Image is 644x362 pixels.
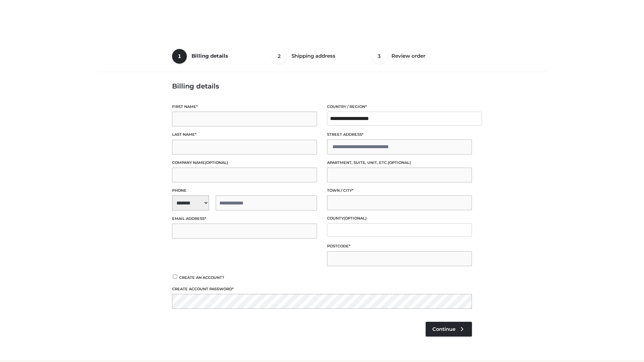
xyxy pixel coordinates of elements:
span: Continue [432,326,455,332]
label: Create account password [172,286,472,292]
label: Email address [172,216,317,222]
span: (optional) [343,216,367,221]
label: Apartment, suite, unit, etc. [327,160,472,166]
span: 1 [172,49,187,64]
span: (optional) [205,160,228,165]
span: Billing details [192,53,228,59]
label: County [327,215,472,222]
label: Last name [172,131,317,138]
label: Phone [172,187,317,194]
span: Shipping address [291,53,335,59]
span: (optional) [388,160,411,165]
label: First name [172,104,317,110]
span: Review order [391,53,425,59]
span: Create an account? [179,275,224,280]
label: Company name [172,160,317,166]
span: 3 [372,49,387,64]
label: Country / Region [327,104,472,110]
label: Street address [327,131,472,138]
a: Continue [426,322,472,337]
label: Postcode [327,243,472,249]
h3: Billing details [172,82,472,90]
input: Create an account? [172,275,178,279]
label: Town / City [327,187,472,194]
span: 2 [272,49,287,64]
